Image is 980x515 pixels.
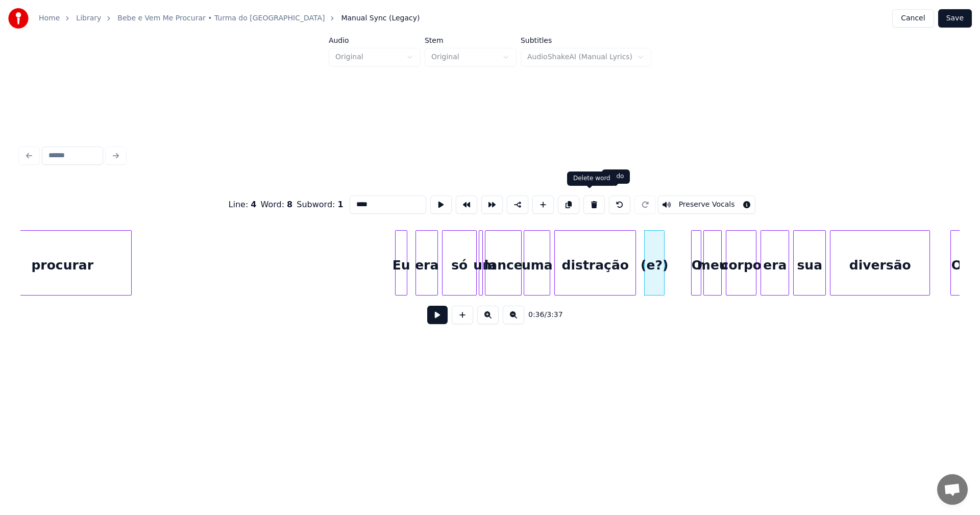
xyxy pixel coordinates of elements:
button: Toggle [658,195,756,214]
button: Save [938,9,972,28]
span: 0:36 [528,310,544,320]
label: Stem [425,37,517,44]
span: 4 [251,200,256,209]
span: 3:37 [547,310,562,320]
div: Delete word [573,175,610,183]
nav: breadcrumb [39,13,420,23]
div: Subword : [297,199,343,211]
label: Subtitles [521,37,651,44]
div: Line : [229,199,257,211]
div: / [528,310,553,320]
span: Manual Sync (Legacy) [341,13,420,23]
a: Home [39,13,60,23]
div: Word : [261,199,293,211]
button: Cancel [892,9,934,28]
span: 8 [287,200,292,209]
div: Bate-papo aberto [937,474,968,505]
a: Bebe e Vem Me Procurar • Turma do [GEOGRAPHIC_DATA] [117,13,325,23]
img: youka [8,8,29,29]
span: 1 [338,200,344,209]
label: Audio [329,37,421,44]
a: Library [76,13,101,23]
